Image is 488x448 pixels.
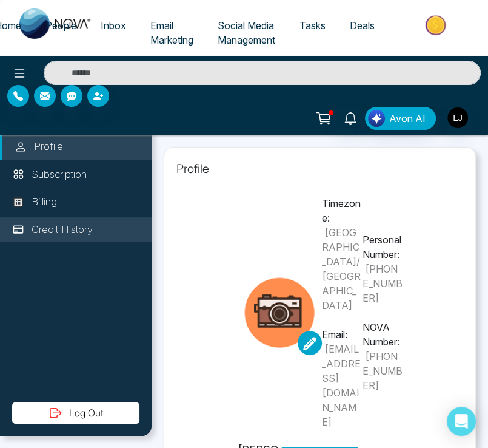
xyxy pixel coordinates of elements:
a: Inbox [89,14,138,37]
p: Credit History [32,222,93,238]
span: Tasks [299,19,326,32]
span: [PHONE_NUMBER] [363,263,403,304]
a: Tasks [287,14,338,37]
button: Avon AI [365,107,436,130]
span: Email Marketing [150,19,193,46]
span: [PHONE_NUMBER] [363,350,403,392]
a: People [33,14,89,37]
p: Profile [176,160,463,178]
p: Profile [34,139,63,155]
span: Deals [350,19,375,32]
p: Billing [32,194,57,210]
p: NOVA Number: [363,320,403,393]
span: Social Media Management [218,19,275,46]
img: images.png [237,270,322,355]
a: Social Media Management [206,14,287,52]
img: Nova CRM Logo [19,8,92,39]
a: Deals [338,14,387,37]
p: Email: [322,327,363,429]
div: Open Intercom Messenger [447,407,476,436]
span: [EMAIL_ADDRESS][DOMAIN_NAME] [322,343,361,428]
button: Log Out [12,402,139,424]
p: Timezone: [322,196,363,313]
span: Avon AI [389,111,426,126]
span: People [45,19,76,32]
img: User Avatar [447,107,468,128]
p: Personal Number: [363,232,403,305]
img: Market-place.gif [393,12,481,39]
span: [GEOGRAPHIC_DATA]/[GEOGRAPHIC_DATA] [322,226,361,311]
img: Lead Flow [368,110,385,127]
p: Subscription [32,167,87,183]
a: Email Marketing [138,14,206,52]
span: Inbox [101,19,126,32]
